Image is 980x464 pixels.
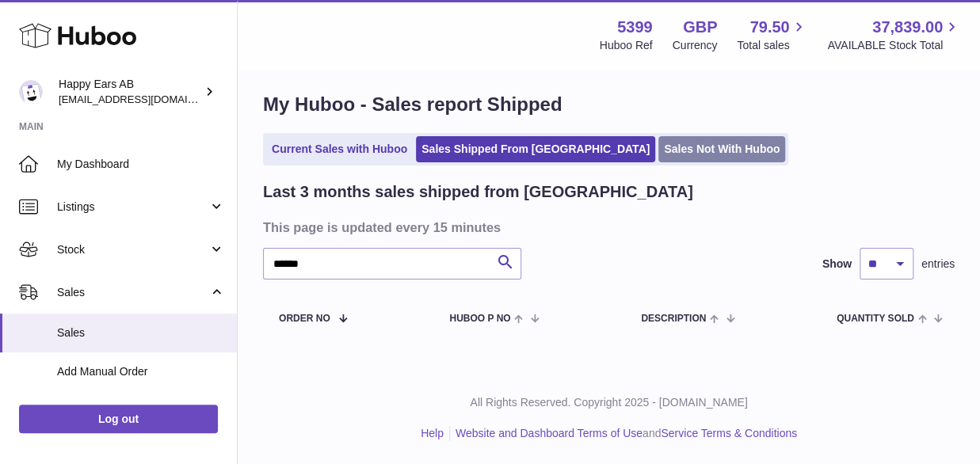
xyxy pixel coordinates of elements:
[641,314,706,324] span: Description
[421,427,444,439] a: Help
[250,395,967,410] p: All Rights Reserved. Copyright 2025 - [DOMAIN_NAME]
[57,242,208,257] span: Stock
[921,257,955,272] span: entries
[661,427,797,439] a: Service Terms & Conditions
[57,200,208,215] span: Listings
[263,219,951,236] h3: This page is updated every 15 minutes
[450,426,797,441] li: and
[737,17,807,53] a: 79.50 Total sales
[449,314,510,324] span: Huboo P no
[827,17,961,53] a: 37,839.00 AVAILABLE Stock Total
[266,136,413,162] a: Current Sales with Huboo
[658,136,785,162] a: Sales Not With Huboo
[737,38,807,53] span: Total sales
[600,38,653,53] div: Huboo Ref
[57,285,208,300] span: Sales
[57,364,225,379] span: Add Manual Order
[456,427,643,439] a: Website and Dashboard Terms of Use
[279,314,330,324] span: Order No
[57,325,225,340] span: Sales
[827,38,961,53] span: AVAILABLE Stock Total
[822,257,852,272] label: Show
[263,181,693,203] h2: Last 3 months sales shipped from [GEOGRAPHIC_DATA]
[59,77,201,107] div: Happy Ears AB
[673,38,718,53] div: Currency
[749,17,789,38] span: 79.50
[837,314,914,324] span: Quantity Sold
[872,17,943,38] span: 37,839.00
[57,157,225,172] span: My Dashboard
[617,17,653,38] strong: 5399
[19,405,218,433] a: Log out
[683,17,717,38] strong: GBP
[263,92,955,117] h1: My Huboo - Sales report Shipped
[19,80,43,104] img: 3pl@happyearsearplugs.com
[416,136,655,162] a: Sales Shipped From [GEOGRAPHIC_DATA]
[59,93,233,105] span: [EMAIL_ADDRESS][DOMAIN_NAME]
